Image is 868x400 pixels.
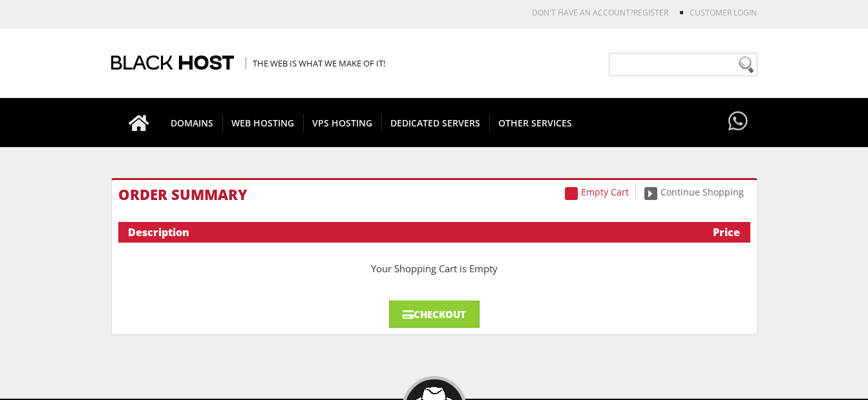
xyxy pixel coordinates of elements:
a: DEDICATED SERVERS [381,98,490,147]
input: Need help? [609,53,757,76]
a: VPS HOSTING [303,98,382,147]
a: REGISTER [633,7,668,18]
div: Your Shopping Cart is Empty [118,249,750,288]
span: The Web is what we make of it! [246,57,385,69]
a: WEB HOSTING [222,98,304,147]
a: Go to homepage [116,98,162,147]
h1: Order Summary [118,186,750,202]
span: DOMAINS [162,114,223,132]
div: Price [648,225,740,239]
span: DEDICATED SERVERS [381,114,490,132]
a: Continue Shopping [638,185,750,199]
li: Don't have an account? [513,7,668,18]
span: WEB HOSTING [222,114,304,132]
span: VPS HOSTING [303,114,382,132]
a: OTHER SERVICES [489,98,581,147]
a: Empty Cart [558,185,636,199]
a: Customer Login [690,7,757,18]
a: Checkout [389,301,480,328]
span: OTHER SERVICES [489,114,581,132]
a: Have questions? [725,98,751,146]
a: DOMAINS [162,98,223,147]
div: Description [128,225,649,239]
